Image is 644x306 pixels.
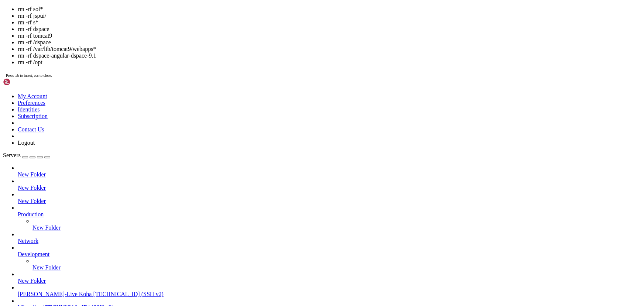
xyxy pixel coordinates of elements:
[18,238,641,244] a: Network
[3,34,548,41] x-row: [URL][DOMAIN_NAME]
[136,241,145,247] span: oai
[18,251,641,258] a: Development
[18,6,641,13] li: rm -rf sol*
[3,85,548,91] x-row: [URL][DOMAIN_NAME]
[151,241,160,247] span: rdf
[3,235,548,241] x-row: root@vmi2739873:/opt/tomcat/webapps# ls
[301,210,313,216] span: logs
[3,103,548,110] x-row: _____
[18,178,641,191] li: New Folder
[3,110,548,116] x-row: / ___/___ _ _ _____ _ ___ ___
[363,210,375,216] span: work
[18,191,641,204] li: New Folder
[18,39,641,46] li: rm -rf /dspace
[18,244,641,271] li: Development
[18,185,641,191] a: New Folder
[18,278,641,284] a: New Folder
[18,165,641,178] li: New Folder
[18,100,45,106] a: Preferences
[93,291,163,297] span: [TECHNICAL_ID] (SSH v2)
[3,59,548,66] x-row: 0 updates can be applied immediately.
[3,72,548,78] x-row: 47 additional security updates can be applied with ESM Infra.
[18,59,641,66] li: rm -rf /opt
[3,3,548,9] x-row: => There are 2 zombie processes.
[287,210,295,216] span: lib
[109,241,130,247] span: manager
[3,128,548,135] x-row: \____\___/|_|\_| |_/_/ \_|___/\___/
[3,152,50,158] a: Servers
[38,241,62,247] span: examples
[3,16,548,22] x-row: * Ubuntu 20.04 LTS Focal Fossa has reached its end of standard support on 31 Ma
[68,241,103,247] span: host-manager
[3,248,548,254] x-row: root@vmi2739873:/opt/tomcat/webapps# rm -rf
[3,154,548,160] x-row: This server is hosted by Contabo. If you have any questions or need help,
[18,171,46,178] span: New Folder
[3,152,21,158] span: Servers
[18,13,641,19] li: rm -rf jspui/
[254,210,263,216] span: bin
[18,271,641,284] li: New Folder
[3,141,548,147] x-row: Welcome!
[3,185,548,191] x-row: root@vmi2739873:~# cd /oppt/tomcat/
[18,231,641,244] li: Network
[18,211,641,218] a: Production
[18,284,641,298] li: [PERSON_NAME]-Live Koha [TECHNICAL_ID] (SSH v2)
[3,241,15,247] span: ROOT
[32,224,61,231] span: New Folder
[3,191,548,197] x-row: -bash: cd: /oppt/tomcat/: No such file or directory
[201,241,216,247] span: xmlui
[32,258,641,271] li: New Folder
[18,32,641,39] li: rm -rf tomcat9
[32,264,61,271] span: New Folder
[3,78,548,85] x-row: Learn more about enabling ESM Infra service for Ubuntu 20.04 at
[3,78,45,86] img: Shellngn
[3,179,548,185] x-row: root@vmi2739873:~# sudo service tomcat stop
[183,241,195,247] span: solr
[18,140,35,146] a: Logout
[3,116,548,122] x-row: | | / _ \| \| |_ _/ \ | _ )/ _ \
[18,171,641,178] a: New Folder
[165,241,177,247] span: rest
[18,126,44,133] a: Contact Us
[337,210,357,216] span: webapps
[3,204,548,210] x-row: root@vmi2739873:/opt/tomcat# ls
[18,238,38,244] span: Network
[3,229,548,235] x-row: root@vmi2739873:/opt/tomcat# cd webapps/
[3,28,548,34] x-row: For more details see:
[3,172,548,179] x-row: Last login: [DATE] from [TECHNICAL_ID]
[21,241,32,247] span: docs
[6,73,52,78] span: Press tab to insert, esc to close.
[18,93,47,99] a: My Account
[18,46,641,52] li: rm -rf /var/lib/tomcat9/webapps*
[18,113,48,119] a: Subscription
[18,26,641,32] li: rm -rf dspace
[18,251,49,257] span: Development
[3,122,548,128] x-row: | |__| (_) | .` | | |/ _ \| _ \ (_) |
[3,197,548,204] x-row: root@vmi2739873:~# cd /opt/tomcat/
[3,47,548,53] x-row: Expanded Security Maintenance for Infrastructure is not enabled.
[18,185,46,191] span: New Folder
[3,210,548,216] x-row: BUILDING.txt CONTRIBUTING.md LICENSE NOTICE README.md RELEASE-NOTES RUNNING.txt
[18,198,641,204] a: New Folder
[140,248,143,254] div: (44, 39)
[319,210,331,216] span: temp
[269,210,281,216] span: conf
[32,224,641,231] a: New Folder
[18,291,641,298] a: [PERSON_NAME]-Live Koha [TECHNICAL_ID] (SSH v2)
[3,160,548,166] x-row: please don't hesitate to contact us at [EMAIL_ADDRESS][DOMAIN_NAME].
[18,211,44,217] span: Production
[32,264,641,271] a: New Folder
[3,216,548,223] x-row: root@vmi2739873:/opt/tomcat# cd webbapps/
[32,218,641,231] li: New Folder
[18,198,46,204] span: New Folder
[3,223,548,229] x-row: -bash: cd: webbapps/: No such file or directory
[18,278,46,284] span: New Folder
[18,52,641,59] li: rm -rf dspace-angular-dspace-9.1
[18,19,641,26] li: rm -rf s*
[18,106,40,113] a: Identities
[18,204,641,231] li: Production
[18,291,92,297] span: [PERSON_NAME]-Live Koha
